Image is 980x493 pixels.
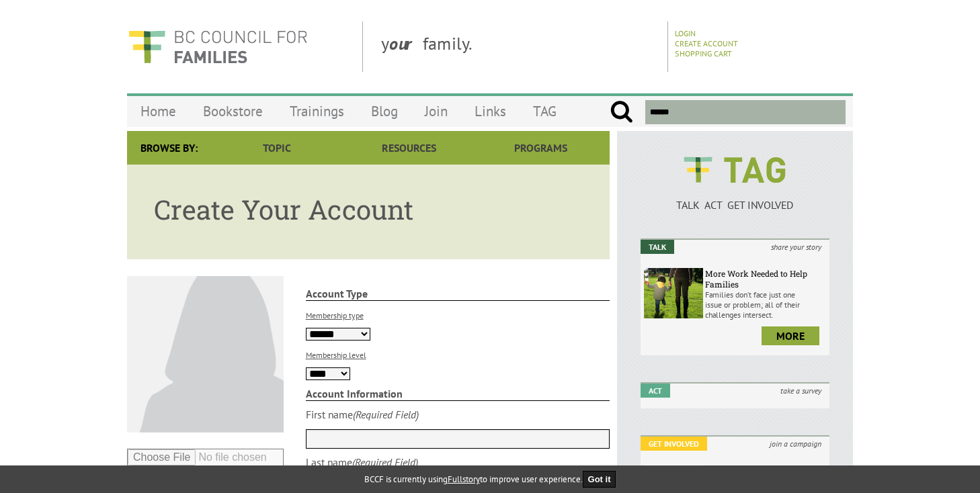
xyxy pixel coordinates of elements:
[641,384,670,398] em: Act
[358,95,411,127] a: Blog
[306,387,610,401] strong: Account Information
[762,437,829,451] i: join a campaign
[190,95,276,127] a: Bookstore
[641,437,707,451] em: Get Involved
[127,131,211,165] div: Browse By:
[641,240,674,254] em: Talk
[705,289,826,320] p: Families don’t face just one issue or problem; all of their challenges intersect.
[127,276,284,433] img: Default User Photo
[675,48,732,58] a: Shopping Cart
[306,455,352,469] div: Last name
[154,191,583,227] h1: Create Your Account
[353,408,419,421] i: (Required Field)
[211,131,343,165] a: Topic
[127,21,309,72] img: BC Council for FAMILIES
[306,287,610,301] strong: Account Type
[306,408,353,421] div: First name
[276,95,358,127] a: Trainings
[352,455,418,469] i: (Required Field)
[762,326,819,345] a: more
[520,95,570,127] a: TAG
[127,95,190,127] a: Home
[705,268,826,289] h6: More Work Needed to Help Families
[389,32,423,54] strong: our
[675,38,738,48] a: Create Account
[583,471,616,488] button: Got it
[475,131,607,165] a: Programs
[370,21,668,72] div: y family.
[461,95,520,127] a: Links
[772,384,829,398] i: take a survey
[674,144,795,195] img: BCCF's TAG Logo
[641,198,829,212] p: TALK ACT GET INVOLVED
[763,240,829,254] i: share your story
[675,28,696,38] a: Login
[705,465,826,486] h6: New ECE Professional Development Bursaries
[448,474,480,485] a: Fullstory
[610,100,633,124] input: Submit
[306,350,366,360] label: Membership level
[306,310,364,320] label: Membership type
[343,131,475,165] a: Resources
[641,185,829,212] a: TALK ACT GET INVOLVED
[411,95,461,127] a: Join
